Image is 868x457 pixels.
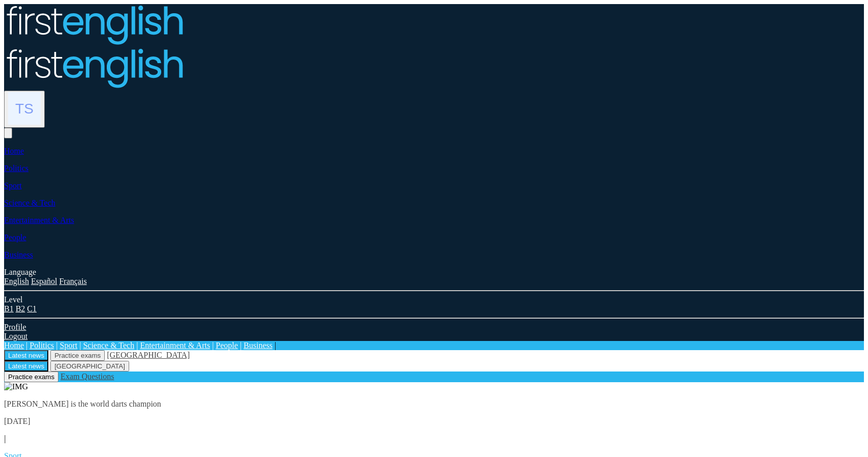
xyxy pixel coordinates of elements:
a: Politics [4,164,28,173]
p: [PERSON_NAME] is the world darts champion [4,399,864,409]
img: IMG [4,382,28,391]
a: Español [31,277,57,285]
div: Language [4,268,864,277]
a: People [4,233,26,242]
a: Logout [4,332,27,340]
button: Latest news [4,350,48,361]
span: | [136,341,138,350]
a: Français [59,277,86,285]
a: Sport [4,181,22,190]
span: | [56,341,57,350]
a: Science & Tech [4,198,55,207]
b: | [4,434,6,443]
a: English [4,277,29,285]
a: Entertainment & Arts [4,216,74,224]
a: Science & Tech [83,341,134,350]
a: Politics [29,341,54,350]
div: Level [4,295,864,304]
img: Tom Sharp [8,92,41,125]
button: Practice exams [50,350,105,361]
a: Exam Questions [61,372,114,381]
button: Practice exams [4,372,58,382]
button: Latest news [4,361,48,372]
img: Logo [4,47,184,89]
a: B1 [4,304,14,313]
a: Sport [60,341,78,350]
a: B2 [16,304,25,313]
button: [GEOGRAPHIC_DATA] [50,361,129,372]
span: | [212,341,214,350]
a: Business [4,250,33,259]
span: | [79,341,81,350]
span: | [26,341,27,350]
a: Business [244,341,273,350]
a: Home [4,147,24,155]
a: Profile [4,323,26,331]
a: Logo [4,47,864,91]
span: | [240,341,242,350]
a: Entertainment & Arts [140,341,210,350]
a: Home [4,341,24,350]
a: C1 [27,304,37,313]
span: | [275,341,276,350]
a: People [216,341,238,350]
p: [DATE] [4,417,864,426]
a: [GEOGRAPHIC_DATA] [107,351,190,359]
